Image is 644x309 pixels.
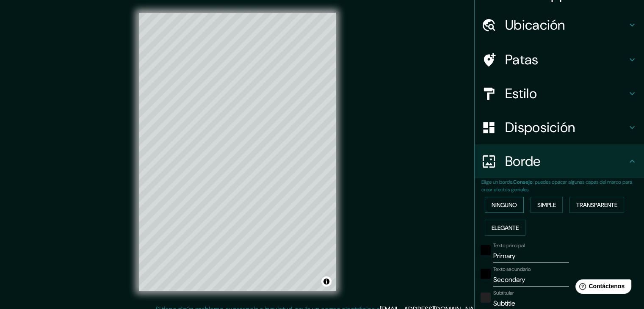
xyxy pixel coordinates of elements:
iframe: Lanzador de widgets de ayuda [569,276,635,300]
font: Texto principal [493,242,525,249]
div: Ubicación [475,8,644,42]
button: Transparente [569,197,624,213]
button: Ninguno [485,197,524,213]
div: Borde [475,144,644,178]
font: Disposición [505,119,575,136]
font: Texto secundario [493,266,531,273]
button: Activar o desactivar atribución [321,276,332,287]
font: : puedes opacar algunas capas del marco para crear efectos geniales. [481,179,632,193]
font: Subtitular [493,290,514,296]
font: Ninguno [492,201,517,209]
button: negro [481,245,491,255]
button: color-222222 [481,292,491,303]
font: Elegante [492,224,519,232]
font: Estilo [505,85,537,102]
font: Patas [505,51,539,69]
font: Consejo [513,179,533,185]
div: Disposición [475,110,644,144]
button: Simple [531,197,563,213]
font: Borde [505,152,541,170]
font: Ubicación [505,16,565,34]
div: Estilo [475,77,644,110]
button: negro [481,269,491,279]
div: Patas [475,43,644,77]
font: Simple [537,201,556,209]
font: Elige un borde. [481,179,513,185]
font: Transparente [576,201,617,209]
button: Elegante [485,220,525,236]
